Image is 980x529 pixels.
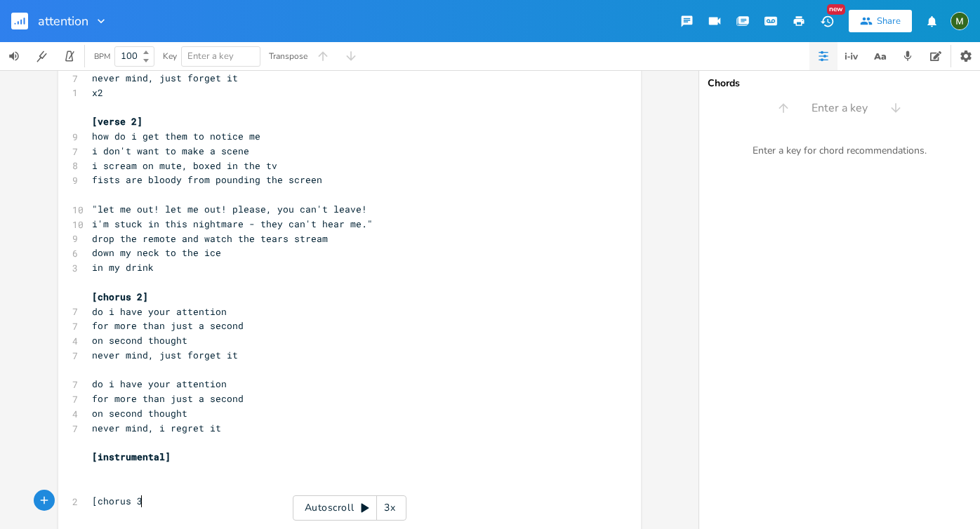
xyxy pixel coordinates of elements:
div: Enter a key for chord recommendations. [699,136,980,166]
span: down my neck to the ice [92,246,221,259]
span: on second thought [92,407,187,420]
div: Autoscroll [293,495,406,521]
span: [chorus 3 [92,495,143,507]
div: Chords [708,79,972,88]
span: Enter a key [812,100,868,116]
span: never mind, i regret it [92,422,221,434]
span: Enter a key [187,50,234,62]
span: "let me out! let me out! please, you can't leave! [92,203,367,215]
span: in my drink [92,261,154,274]
div: BPM [94,53,110,60]
div: 3x [377,495,402,521]
span: [verse 2] [92,115,143,128]
span: do i have your attention [92,377,227,390]
img: madelinetaylor21 [951,12,969,30]
span: for more than just a second [92,392,244,405]
span: never mind, just forget it [92,349,238,361]
span: x2 [92,86,103,99]
div: New [827,4,845,15]
span: do i have your attention [92,305,227,318]
span: for more than just a second [92,319,244,332]
span: [instrumental] [92,450,171,463]
span: i don't want to make a scene [92,145,249,157]
span: never mind, just forget it [92,72,238,84]
button: Share [849,10,912,32]
span: [chorus 2] [92,290,148,303]
span: i scream on mute, boxed in the tv [92,159,277,172]
span: how do i get them to notice me [92,130,260,142]
div: Transpose [269,52,307,60]
div: Key [163,52,177,60]
button: New [813,8,841,34]
span: attention [38,15,88,27]
span: fists are bloody from pounding the screen [92,173,322,186]
span: i'm stuck in this nightmare - they can't hear me." [92,217,373,230]
span: on second thought [92,334,187,347]
div: Share [877,15,901,27]
span: drop the remote and watch the tears stream [92,232,328,245]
